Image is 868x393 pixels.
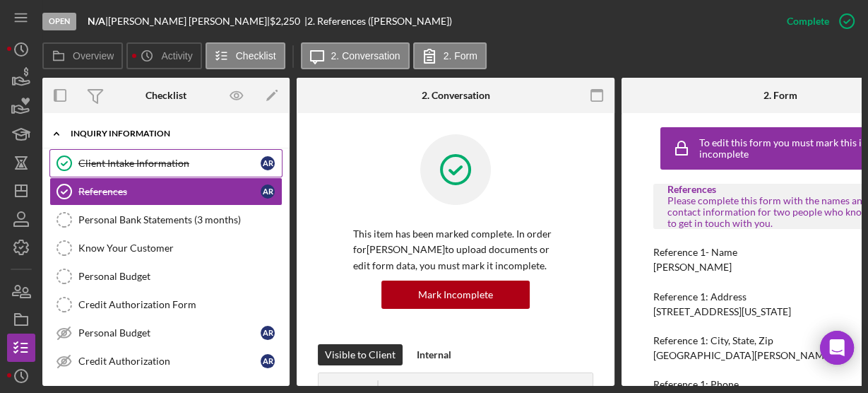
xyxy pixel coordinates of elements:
[304,16,452,27] div: | 2. References ([PERSON_NAME])
[145,90,186,101] div: Checklist
[88,15,105,27] b: N/A
[71,129,272,138] div: Inquiry Information
[108,16,270,27] div: [PERSON_NAME] [PERSON_NAME] |
[126,42,201,69] button: Activity
[73,50,114,61] label: Overview
[49,262,283,291] a: Personal Budget
[422,90,490,101] div: 2. Conversation
[787,7,829,35] div: Complete
[261,354,275,368] div: A R
[410,344,458,365] button: Internal
[763,90,797,101] div: 2. Form
[49,206,283,234] a: Personal Bank Statements (3 months)
[49,149,283,177] a: Client Intake InformationAR
[261,156,275,170] div: A R
[653,262,732,273] div: [PERSON_NAME]
[318,344,403,365] button: Visible to Client
[653,306,791,317] div: [STREET_ADDRESS][US_STATE]
[42,42,123,69] button: Overview
[49,234,283,262] a: Know Your Customer
[261,326,275,340] div: A R
[42,13,76,30] div: Open
[78,327,261,339] div: Personal Budget
[78,214,282,225] div: Personal Bank Statements (3 months)
[49,319,283,347] a: Personal BudgetAR
[78,299,282,310] div: Credit Authorization Form
[820,331,854,365] div: Open Intercom Messenger
[78,186,261,197] div: References
[161,50,192,61] label: Activity
[413,42,487,69] button: 2. Form
[381,281,530,309] button: Mark Incomplete
[261,184,275,199] div: A R
[444,50,477,61] label: 2. Form
[773,7,861,35] button: Complete
[418,281,493,309] div: Mark Incomplete
[49,347,283,375] a: Credit AuthorizationAR
[206,42,285,69] button: Checklist
[417,344,451,365] div: Internal
[325,344,396,365] div: Visible to Client
[78,158,261,169] div: Client Intake Information
[49,291,283,319] a: Credit Authorization Form
[49,177,283,206] a: ReferencesAR
[331,50,400,61] label: 2. Conversation
[236,50,276,61] label: Checklist
[653,350,833,361] div: [GEOGRAPHIC_DATA][PERSON_NAME]
[270,15,300,27] span: $2,250
[78,356,261,367] div: Credit Authorization
[301,42,410,69] button: 2. Conversation
[78,242,282,254] div: Know Your Customer
[88,16,108,27] div: |
[78,271,282,282] div: Personal Budget
[353,226,558,274] p: This item has been marked complete. In order for [PERSON_NAME] to upload documents or edit form d...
